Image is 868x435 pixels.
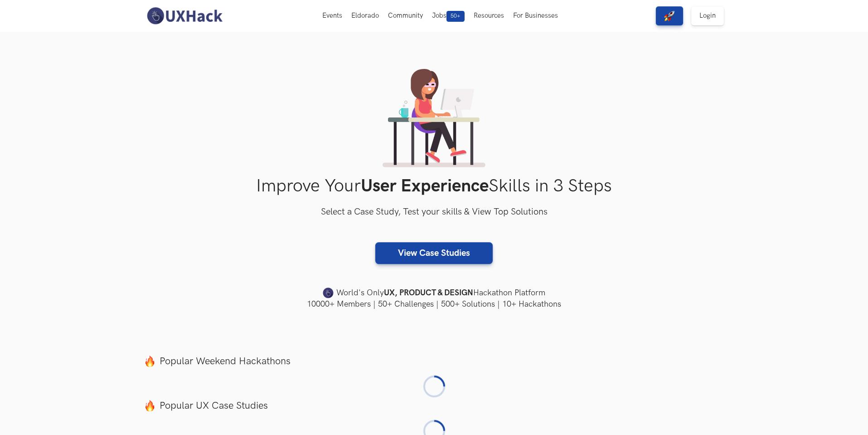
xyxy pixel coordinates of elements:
strong: UX, PRODUCT & DESIGN [384,287,473,299]
h1: Improve Your Skills in 3 Steps [144,176,724,197]
img: fire.png [144,356,155,367]
label: Popular Weekend Hackathons [144,355,724,367]
h4: World's Only Hackathon Platform [144,287,724,299]
img: rocket [664,10,675,21]
img: lady working on laptop [383,69,485,167]
img: fire.png [144,400,155,411]
a: Login [691,6,724,25]
h4: 10000+ Members | 50+ Challenges | 500+ Solutions | 10+ Hackathons [144,298,724,310]
a: View Case Studies [375,242,493,264]
h3: Select a Case Study, Test your skills & View Top Solutions [144,205,724,220]
img: uxhack-favicon-image.png [323,287,334,299]
strong: User Experience [361,176,489,197]
span: 50+ [446,11,465,22]
img: UXHack-logo.png [144,6,225,25]
label: Popular UX Case Studies [144,400,724,412]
